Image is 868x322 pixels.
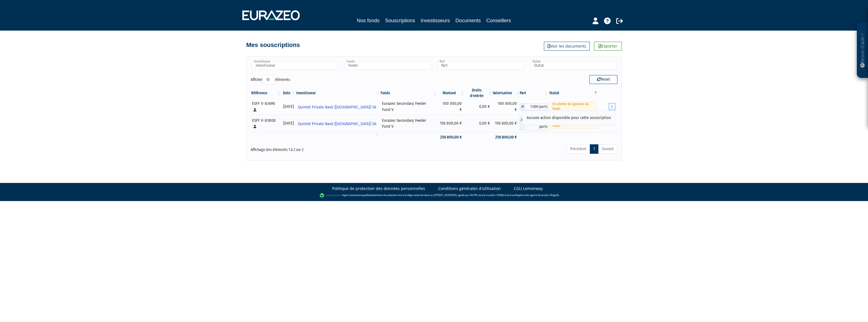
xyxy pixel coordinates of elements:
div: ESFF V-83808 [252,118,279,130]
a: Registre des agents financiers (Regafi) [515,194,559,197]
a: Quintet Private Bank ([GEOGRAPHIC_DATA]) SA [296,118,380,129]
th: Part: activer pour trier la colonne par ordre croissant [520,88,549,99]
td: 100 000,00 € [437,99,465,115]
th: Date: activer pour trier la colonne par ordre croissant [281,88,296,99]
i: [Français] Personne physique [253,108,257,112]
th: Montant: activer pour trier la colonne par ordre croissant [437,88,465,99]
i: Voir l'investisseur [376,112,378,123]
div: A1 - Eurazeo Secondary Feeder Fund V [520,103,549,110]
td: 156 800,00 € [493,115,520,132]
i: Voir l'investisseur [376,129,378,139]
td: 0,00 € [465,99,493,115]
a: Nos fonds [357,17,379,24]
div: [DATE] [283,120,294,126]
select: Afficheréléments [263,75,275,85]
td: 100 000,00 € [493,99,520,115]
div: ESFF V-83690 [252,101,279,113]
a: Lemonway [353,194,366,197]
div: Eurazeo Secondary Feeder Fund V [382,101,435,113]
a: Quintet Private Bank ([GEOGRAPHIC_DATA]) SA [296,101,380,112]
label: Afficher éléments [251,75,290,85]
div: Affichage des éléments 1 à 2 sur 2 [251,144,399,153]
th: Statut : activer pour trier la colonne par ordre d&eacute;croissant [549,88,598,99]
img: logo-lemonway.png [320,193,341,198]
td: 256 800,00 € [493,132,520,142]
td: 156 800,00 € [437,115,465,132]
a: Conditions générales d'utilisation [438,186,501,191]
a: Exporter [594,42,622,51]
a: Voir les documents [544,42,590,51]
span: En attente de signature du fonds [551,101,596,112]
th: Référence : activer pour trier la colonne par ordre croissant [251,88,281,99]
a: Souscriptions [385,17,415,25]
span: 1 000 parts [525,103,549,110]
td: 256 800,00 € [437,132,465,142]
i: [Français] Personne physique [253,125,257,128]
a: Politique de protection des données personnelles [332,186,425,191]
h4: Mes souscriptions [246,42,300,48]
div: [DATE] [283,104,294,110]
p: Besoin d'aide ? [859,25,866,75]
span: Quintet Private Bank ([GEOGRAPHIC_DATA]) SA [298,119,376,129]
a: CGU Lemonway [514,186,543,191]
th: Valorisation: activer pour trier la colonne par ordre croissant [493,88,520,99]
a: 1 [590,144,598,154]
button: Reset [590,75,617,84]
a: Investisseurs [421,17,450,24]
div: A2 - Eurazeo Secondary Feeder Fund V [520,117,549,130]
div: - Agent de (établissement de paiement dont le siège social est situé au [STREET_ADDRESS], agréé p... [6,193,862,198]
th: Fonds: activer pour trier la colonne par ordre croissant [380,88,437,99]
th: Investisseur: activer pour trier la colonne par ordre croissant [296,88,380,99]
div: Aucune action disponible pour cette souscription [527,115,611,121]
a: Conseillers [486,17,511,24]
span: A1 [520,103,525,110]
th: Droits d'entrée: activer pour trier la colonne par ordre croissant [465,88,493,99]
a: Documents [455,17,481,24]
span: Quintet Private Bank ([GEOGRAPHIC_DATA]) SA [298,102,376,112]
td: 0,00 € [465,115,493,132]
img: 1732889491-logotype_eurazeo_blanc_rvb.png [242,10,300,20]
div: Eurazeo Secondary Feeder Fund V [382,118,435,130]
span: A2 [520,117,525,130]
